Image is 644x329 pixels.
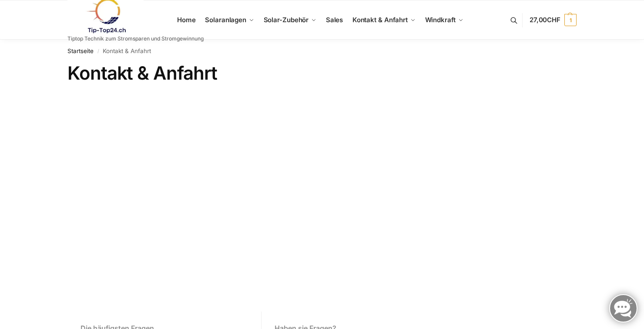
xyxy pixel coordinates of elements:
h1: Kontakt & Anfahrt [67,62,577,84]
a: 27,00CHF 1 [530,7,577,33]
a: Windkraft [421,0,467,40]
span: Windkraft [425,16,456,24]
a: Solar-Zubehör [260,0,320,40]
a: Kontakt & Anfahrt [349,0,419,40]
nav: Breadcrumb [67,40,577,62]
span: Sales [326,16,343,24]
span: 27,00 [530,16,560,24]
a: Solaranlagen [201,0,258,40]
span: Solaranlagen [205,16,246,24]
a: Sales [322,0,346,40]
span: Solar-Zubehör [264,16,309,24]
p: Tiptop Technik zum Stromsparen und Stromgewinnung [67,36,204,41]
span: 1 [564,14,577,26]
a: Startseite [67,47,94,54]
span: Kontakt & Anfahrt [352,16,408,24]
span: / [94,48,103,55]
span: CHF [547,16,560,24]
